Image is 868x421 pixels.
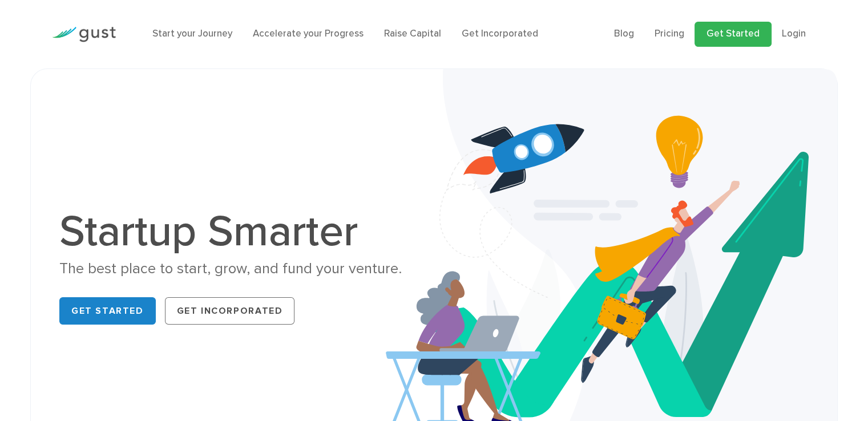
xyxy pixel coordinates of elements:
[59,210,425,253] h1: Startup Smarter
[614,28,634,39] a: Blog
[52,27,116,42] img: Gust Logo
[462,28,538,39] a: Get Incorporated
[253,28,364,39] a: Accelerate your Progress
[59,259,425,279] div: The best place to start, grow, and fund your venture.
[165,297,295,325] a: Get Incorporated
[59,297,156,325] a: Get Started
[152,28,232,39] a: Start your Journey
[655,28,684,39] a: Pricing
[384,28,441,39] a: Raise Capital
[782,28,806,39] a: Login
[695,22,772,47] a: Get Started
